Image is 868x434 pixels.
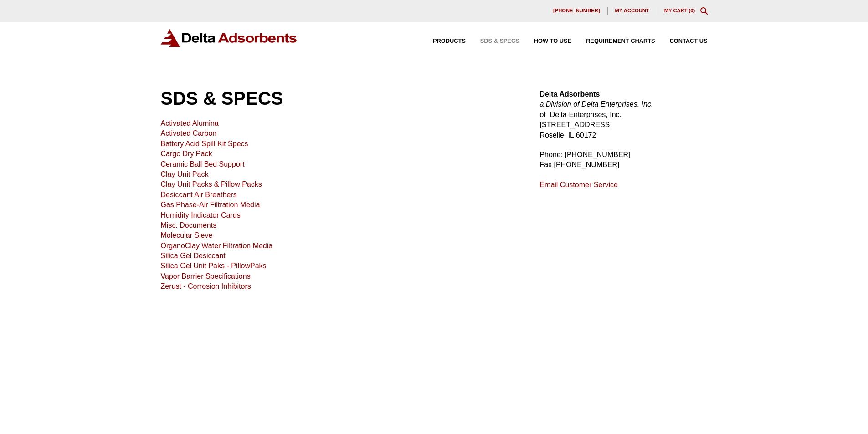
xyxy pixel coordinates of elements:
[655,38,708,44] a: Contact Us
[161,119,219,127] a: Activated Alumina
[161,191,237,199] a: Desiccant Air Breathers
[161,221,217,229] a: Misc. Documents
[519,38,571,44] a: How to Use
[608,7,657,15] a: My account
[161,170,209,178] a: Clay Unit Pack
[161,272,251,280] a: Vapor Barrier Specifications
[539,150,707,170] p: Phone: [PHONE_NUMBER] Fax [PHONE_NUMBER]
[161,160,245,168] a: Ceramic Ball Bed Support
[553,8,600,13] span: [PHONE_NUMBER]
[670,38,708,44] span: Contact Us
[539,89,707,140] p: of Delta Enterprises, Inc. [STREET_ADDRESS] Roselle, IL 60172
[539,181,618,189] a: Email Customer Service
[161,262,267,270] a: Silica Gel Unit Paks - PillowPaks
[571,38,655,44] a: Requirement Charts
[534,38,571,44] span: How to Use
[161,89,518,107] h1: SDS & SPECS
[466,38,519,44] a: SDS & SPECS
[161,129,217,137] a: Activated Carbon
[700,7,708,15] div: Toggle Modal Content
[615,8,649,13] span: My account
[161,242,273,250] a: OrganoClay Water Filtration Media
[161,282,251,290] a: Zerust - Corrosion Inhibitors
[664,8,695,13] a: My Cart (0)
[586,38,655,44] span: Requirement Charts
[161,252,226,260] a: Silica Gel Desiccant
[418,38,466,44] a: Products
[433,38,466,44] span: Products
[161,140,248,148] a: Battery Acid Spill Kit Specs
[161,211,241,219] a: Humidity Indicator Cards
[161,180,262,188] a: Clay Unit Packs & Pillow Packs
[161,29,298,47] img: Delta Adsorbents
[539,90,600,98] strong: Delta Adsorbents
[161,150,212,158] a: Cargo Dry Pack
[480,38,519,44] span: SDS & SPECS
[690,8,693,13] span: 0
[546,7,608,15] a: [PHONE_NUMBER]
[539,100,653,108] em: a Division of Delta Enterprises, Inc.
[161,231,213,239] a: Molecular Sieve
[161,201,260,209] a: Gas Phase-Air Filtration Media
